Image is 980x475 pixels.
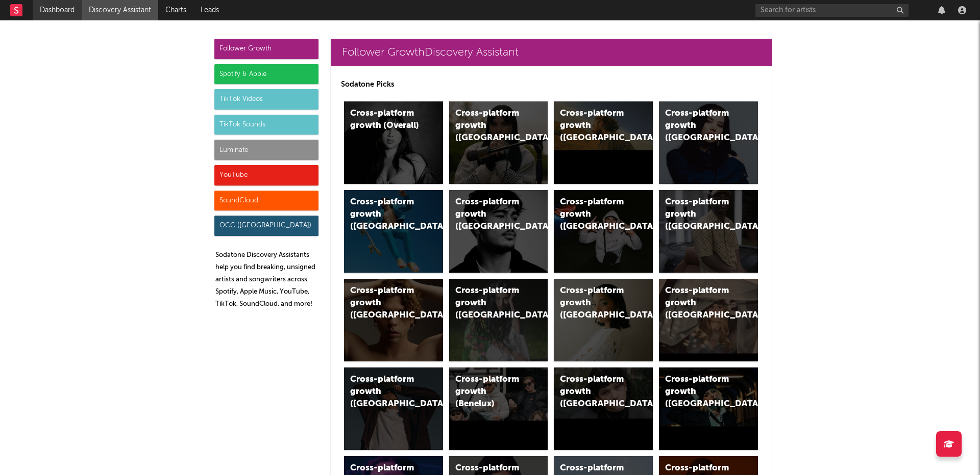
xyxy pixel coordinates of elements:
a: Cross-platform growth ([GEOGRAPHIC_DATA]) [659,279,758,361]
a: Cross-platform growth ([GEOGRAPHIC_DATA]) [659,101,758,184]
div: Cross-platform growth ([GEOGRAPHIC_DATA]) [665,196,734,233]
a: Cross-platform growth ([GEOGRAPHIC_DATA]) [449,190,548,273]
div: Cross-platform growth ([GEOGRAPHIC_DATA]) [350,374,420,410]
div: Cross-platform growth (Overall) [350,108,420,132]
div: TikTok Videos [214,89,318,110]
a: Cross-platform growth ([GEOGRAPHIC_DATA]) [344,367,443,450]
div: Cross-platform growth ([GEOGRAPHIC_DATA]) [665,374,734,410]
div: Cross-platform growth ([GEOGRAPHIC_DATA]) [665,285,734,322]
div: Follower Growth [214,39,318,59]
div: Cross-platform growth ([GEOGRAPHIC_DATA]) [560,285,629,322]
a: Cross-platform growth ([GEOGRAPHIC_DATA]) [344,190,443,273]
a: Cross-platform growth ([GEOGRAPHIC_DATA]) [659,367,758,450]
div: OCC ([GEOGRAPHIC_DATA]) [214,216,318,236]
div: Cross-platform growth ([GEOGRAPHIC_DATA]) [455,108,525,144]
div: Cross-platform growth ([GEOGRAPHIC_DATA]) [455,285,525,322]
p: Sodatone Picks [341,78,762,91]
a: Cross-platform growth ([GEOGRAPHIC_DATA]) [554,279,653,361]
div: Cross-platform growth (Benelux) [455,374,525,410]
div: Cross-platform growth ([GEOGRAPHIC_DATA]) [665,108,734,144]
a: Follower GrowthDiscovery Assistant [331,39,772,66]
div: Luminate [214,140,318,160]
div: SoundCloud [214,191,318,211]
a: Cross-platform growth ([GEOGRAPHIC_DATA]) [554,101,653,184]
div: Cross-platform growth ([GEOGRAPHIC_DATA]) [560,108,629,144]
a: Cross-platform growth (Benelux) [449,367,548,450]
div: Cross-platform growth ([GEOGRAPHIC_DATA]/GSA) [560,196,629,233]
div: TikTok Sounds [214,115,318,135]
a: Cross-platform growth (Overall) [344,101,443,184]
p: Sodatone Discovery Assistants help you find breaking, unsigned artists and songwriters across Spo... [215,249,318,310]
a: Cross-platform growth ([GEOGRAPHIC_DATA]) [344,279,443,361]
div: Spotify & Apple [214,64,318,85]
div: Cross-platform growth ([GEOGRAPHIC_DATA]) [350,285,420,322]
div: Cross-platform growth ([GEOGRAPHIC_DATA]) [560,374,629,410]
a: Cross-platform growth ([GEOGRAPHIC_DATA]/GSA) [554,190,653,273]
div: Cross-platform growth ([GEOGRAPHIC_DATA]) [350,196,420,233]
input: Search for artists [755,4,909,17]
a: Cross-platform growth ([GEOGRAPHIC_DATA]) [554,367,653,450]
div: Cross-platform growth ([GEOGRAPHIC_DATA]) [455,196,525,233]
a: Cross-platform growth ([GEOGRAPHIC_DATA]) [659,190,758,273]
div: YouTube [214,165,318,186]
a: Cross-platform growth ([GEOGRAPHIC_DATA]) [449,279,548,361]
a: Cross-platform growth ([GEOGRAPHIC_DATA]) [449,101,548,184]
